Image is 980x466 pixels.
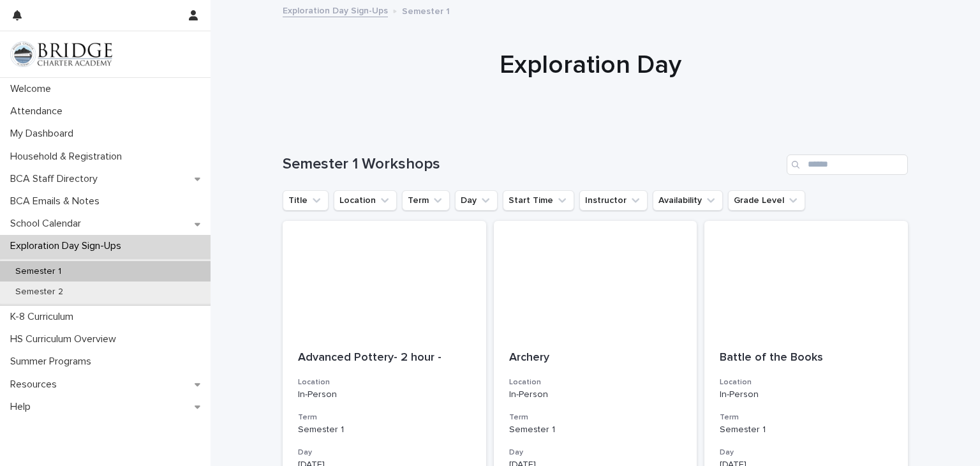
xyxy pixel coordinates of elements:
h3: Day [720,447,893,458]
h3: Location [298,377,471,387]
p: BCA Staff Directory [5,173,108,185]
h3: Term [298,412,471,423]
p: Archery [509,351,682,365]
p: School Calendar [5,218,91,230]
button: Location [334,190,397,211]
h3: Location [720,377,893,387]
p: Exploration Day Sign-Ups [5,240,131,252]
p: Help [5,401,41,413]
p: Household & Registration [5,151,132,163]
button: Term [402,190,450,211]
p: My Dashboard [5,128,84,140]
p: Semester 1 [509,425,682,435]
button: Title [283,190,329,211]
h1: Semester 1 Workshops [283,155,782,174]
p: K-8 Curriculum [5,311,84,323]
p: In-Person [509,389,682,400]
p: Attendance [5,105,73,117]
p: Battle of the Books [720,351,893,365]
p: Semester 1 [720,425,893,435]
p: Summer Programs [5,356,101,368]
p: Semester 2 [5,287,73,297]
h3: Term [720,412,893,423]
p: HS Curriculum Overview [5,333,126,345]
h3: Term [509,412,682,423]
button: Day [455,190,498,211]
button: Availability [653,190,723,211]
a: Exploration Day Sign-Ups [283,3,388,17]
p: In-Person [298,389,471,400]
p: In-Person [720,389,893,400]
h3: Location [509,377,682,387]
button: Start Time [503,190,574,211]
p: Advanced Pottery- 2 hour - [298,351,471,365]
h3: Day [509,447,682,458]
img: V1C1m3IdTEidaUdm9Hs0 [10,41,112,67]
h1: Exploration Day [278,50,903,80]
p: Semester 1 [402,3,450,17]
input: Search [787,154,908,175]
p: Semester 1 [298,425,471,435]
p: Welcome [5,83,61,95]
p: Resources [5,379,67,391]
h3: Day [298,447,471,458]
button: Instructor [579,190,648,211]
p: BCA Emails & Notes [5,195,110,207]
button: Grade Level [728,190,805,211]
p: Semester 1 [5,266,71,277]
